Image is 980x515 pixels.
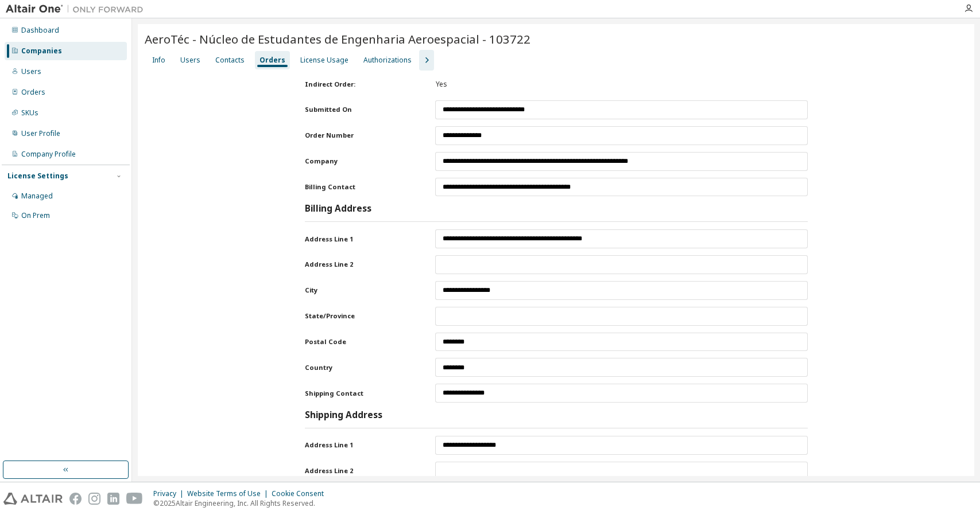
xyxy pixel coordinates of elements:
div: License Usage [300,56,348,65]
span: AeroTéc - Núcleo de Estudantes de Engenharia Aeroespacial - 103722 [145,31,530,47]
label: Shipping Contact [305,389,416,398]
div: Contacts [215,56,245,65]
div: Company Profile [21,150,76,159]
div: Users [180,56,200,65]
img: Altair One [6,3,149,15]
label: Address Line 1 [305,235,416,244]
label: Company [305,157,416,166]
div: License Settings [7,171,68,181]
div: SKUs [21,108,38,118]
label: Address Line 1 [305,440,416,450]
img: instagram.svg [88,493,100,505]
div: Info [152,56,165,65]
img: facebook.svg [69,493,82,505]
h3: Shipping Address [305,409,382,421]
label: Billing Contact [305,182,416,192]
div: Website Terms of Use [187,489,272,498]
label: Country [305,363,416,372]
img: linkedin.svg [107,493,119,505]
div: Dashboard [21,26,59,35]
div: Orders [21,88,45,97]
label: Indirect Order: [305,80,414,89]
img: altair_logo.svg [3,493,63,505]
label: City [305,286,416,295]
label: Address Line 2 [305,466,416,475]
label: Postal Code [305,337,416,346]
div: Yes [436,80,807,89]
div: User Profile [21,129,60,138]
div: Cookie Consent [272,489,331,498]
p: © 2025 Altair Engineering, Inc. All Rights Reserved. [153,498,331,508]
label: Address Line 2 [305,260,416,269]
label: State/Province [305,311,416,321]
div: Orders [259,56,285,65]
div: Privacy [153,489,187,498]
div: Managed [21,192,53,201]
label: Order Number [305,131,416,140]
label: Submitted On [305,105,416,114]
img: youtube.svg [126,493,143,505]
h3: Billing Address [305,203,371,214]
div: Companies [21,46,62,56]
div: Authorizations [363,56,412,65]
div: Users [21,67,41,76]
div: On Prem [21,211,50,220]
